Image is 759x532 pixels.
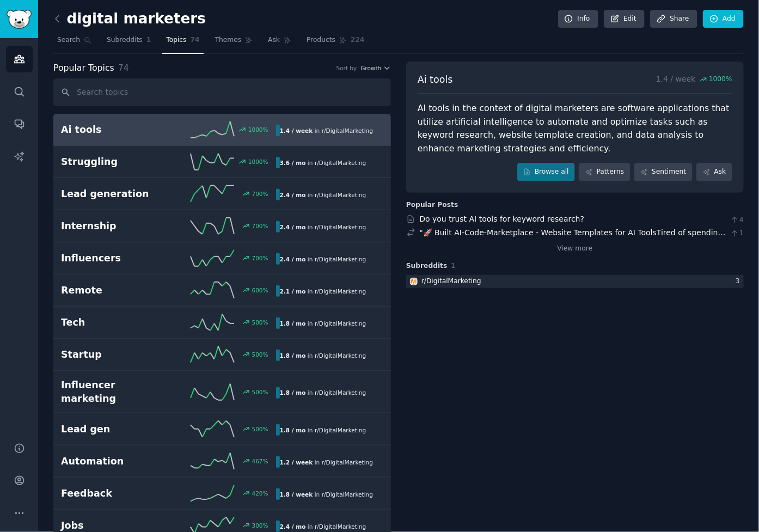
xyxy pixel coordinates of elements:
a: Lead gen500%1.8 / moin r/DigitalMarketing [53,413,391,445]
a: Lead generation700%2.4 / moin r/DigitalMarketing [53,178,391,210]
span: Subreddits [406,261,448,271]
a: Ask [696,163,732,181]
span: r/ DigitalMarketing [315,320,366,327]
div: in [276,285,370,297]
span: Ask [268,35,280,45]
span: Search [57,35,80,45]
a: Subreddits1 [103,32,155,54]
b: 2.1 / mo [280,288,306,295]
h2: Automation [61,455,168,468]
h2: Feedback [61,487,168,500]
div: in [276,189,370,200]
a: Ai tools1000%1.4 / weekin r/DigitalMarketing [53,114,391,146]
div: Popular Posts [406,200,458,210]
span: r/ DigitalMarketing [315,523,366,530]
a: Products224 [303,32,368,54]
h2: Internship [61,219,168,233]
span: Popular Topics [53,62,114,75]
span: Topics [166,35,186,45]
div: in [276,317,370,329]
b: 2.4 / mo [280,224,306,230]
a: Automation467%1.2 / weekin r/DigitalMarketing [53,445,391,478]
b: 3.6 / mo [280,160,306,166]
b: 1.8 / week [280,491,313,498]
span: r/ DigitalMarketing [315,427,366,433]
h2: Tech [61,316,168,329]
span: Subreddits [107,35,143,45]
img: GummySearch logo [7,10,32,29]
span: 224 [351,35,365,45]
span: 1 [451,262,456,270]
span: r/ DigitalMarketing [322,491,373,498]
div: in [276,221,370,233]
a: Tech500%1.8 / moin r/DigitalMarketing [53,307,391,339]
b: 1.8 / mo [280,320,306,327]
div: r/ DigitalMarketing [421,277,481,286]
a: Do you trust AI tools for keyword research? [420,215,585,223]
a: DigitalMarketingr/DigitalMarketing3 [406,275,744,289]
span: Products [307,35,335,45]
input: Search topics [53,78,391,106]
h2: Influencers [61,252,168,265]
h2: digital marketers [53,10,206,28]
a: Struggling1000%3.6 / moin r/DigitalMarketing [53,146,391,178]
a: Add [703,10,744,28]
span: r/ DigitalMarketing [315,256,366,262]
span: 74 [191,35,200,45]
div: Sort by [336,64,357,72]
div: in [276,350,370,361]
div: 467 % [252,457,268,465]
div: 500 % [252,388,268,396]
p: 1.4 / week [656,73,732,87]
span: 1 [146,35,151,45]
b: 2.4 / mo [280,192,306,198]
h2: Influencer marketing [61,378,168,405]
div: 500 % [252,319,268,326]
a: Remote600%2.1 / moin r/DigitalMarketing [53,274,391,307]
span: 4 [730,216,744,225]
h2: Ai tools [61,123,168,137]
a: Info [558,10,598,28]
a: Startup500%1.8 / moin r/DigitalMarketing [53,339,391,371]
div: in [276,253,370,265]
span: r/ DigitalMarketing [322,127,373,134]
span: r/ DigitalMarketing [315,192,366,198]
span: r/ DigitalMarketing [315,288,366,295]
div: in [276,521,370,532]
a: Ask [264,32,295,54]
h2: Remote [61,284,168,297]
b: 1.2 / week [280,459,313,466]
div: 420 % [252,490,268,497]
a: Feedback420%1.8 / weekin r/DigitalMarketing [53,478,391,510]
h2: Lead gen [61,423,168,436]
b: 1.8 / mo [280,352,306,359]
span: r/ DigitalMarketing [315,224,366,230]
span: Ai tools [418,73,453,87]
a: Share [650,10,697,28]
a: Patterns [579,163,630,181]
span: Themes [215,35,242,45]
span: 1000 % [709,75,732,84]
h2: Lead generation [61,187,168,201]
span: r/ DigitalMarketing [315,160,366,166]
div: in [276,488,376,500]
div: in [276,387,370,399]
b: 1.8 / mo [280,389,306,396]
a: Search [53,32,95,54]
h2: Startup [61,348,168,362]
div: AI tools in the context of digital marketers are software applications that utilize artificial in... [418,102,732,155]
a: Influencers700%2.4 / moin r/DigitalMarketing [53,242,391,274]
span: r/ DigitalMarketing [315,389,366,396]
div: 500 % [252,425,268,433]
b: 2.4 / mo [280,256,306,262]
div: 700 % [252,254,268,262]
a: Edit [604,10,645,28]
div: 1000 % [248,126,268,133]
a: Internship700%2.4 / moin r/DigitalMarketing [53,210,391,242]
a: Topics74 [162,32,203,54]
a: Themes [211,32,257,54]
div: in [276,125,376,136]
span: r/ DigitalMarketing [315,352,366,359]
a: Influencer marketing500%1.8 / moin r/DigitalMarketing [53,371,391,413]
a: View more [558,244,593,254]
